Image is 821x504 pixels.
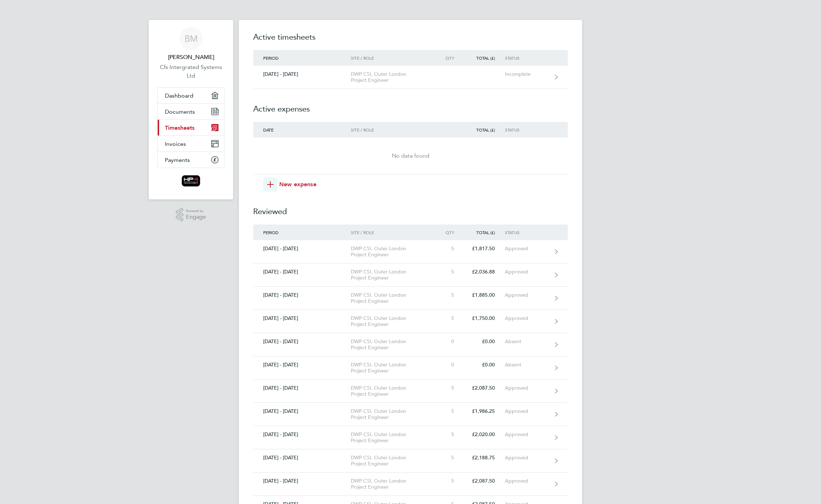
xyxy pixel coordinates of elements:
span: Period [263,229,279,235]
div: £2,087.50 [464,385,505,391]
a: BM[PERSON_NAME] [157,27,225,61]
div: Approved [505,269,549,275]
div: 0 [433,362,464,368]
span: Powered by [186,208,206,214]
div: DWP CSI, Outer London Project Engineer [351,455,433,467]
button: New expense [263,177,316,192]
div: DWP CSI, Outer London Project Engineer [351,385,433,397]
div: 5 [433,246,464,252]
h2: Reviewed [253,192,568,224]
a: [DATE] - [DATE]DWP CSI, Outer London Project Engineer5£2,036.88Approved [253,263,568,287]
div: [DATE] - [DATE] [253,362,351,368]
div: [DATE] - [DATE] [253,292,351,298]
div: Status [505,127,549,132]
div: Approved [505,431,549,438]
div: [DATE] - [DATE] [253,339,351,345]
a: [DATE] - [DATE]DWP CSI, Outer London Project Engineer0£0.00Absent [253,333,568,356]
div: Site / Role [351,55,433,60]
a: [DATE] - [DATE]DWP CSI, Outer London Project Engineer5£2,020.00Approved [253,426,568,449]
div: Site / Role [351,230,433,235]
a: [DATE] - [DATE]DWP CSI, Outer London Project Engineer5£1,750.00Approved [253,310,568,333]
h2: Active expenses [253,89,568,122]
span: Ben Moore [157,53,225,61]
div: [DATE] - [DATE] [253,478,351,484]
div: DWP CSI, Outer London Project Engineer [351,71,433,83]
div: Approved [505,246,549,252]
div: £1,885.00 [464,292,505,298]
div: 5 [433,455,464,461]
div: £0.00 [464,339,505,345]
img: hp4recruitment-logo-retina.png [182,175,201,187]
span: Timesheets [165,124,195,131]
div: Approved [505,408,549,414]
a: [DATE] - [DATE]DWP CSI, Outer London Project Engineer5£2,087.50Approved [253,380,568,403]
div: 5 [433,408,464,414]
div: Absent [505,362,549,368]
span: New expense [279,180,316,189]
div: £2,188.75 [464,455,505,461]
span: Engage [186,214,206,220]
div: 5 [433,315,464,321]
div: DWP CSI, Outer London Project Engineer [351,292,433,304]
a: Go to home page [157,175,225,187]
div: Site / Role [351,127,433,132]
div: Approved [505,385,549,391]
div: 5 [433,431,464,438]
div: 0 [433,339,464,345]
div: [DATE] - [DATE] [253,455,351,461]
a: [DATE] - [DATE]DWP CSI, Outer London Project EngineerIncomplete [253,66,568,89]
div: [DATE] - [DATE] [253,408,351,414]
a: Payments [158,152,224,168]
a: Invoices [158,136,224,152]
div: Date [253,127,351,132]
div: Status [505,230,549,235]
div: No data found [253,152,568,160]
a: Timesheets [158,120,224,135]
div: [DATE] - [DATE] [253,431,351,438]
div: Approved [505,478,549,484]
div: 5 [433,269,464,275]
div: 5 [433,292,464,298]
div: [DATE] - [DATE] [253,71,351,77]
a: Powered byEngage [176,208,206,222]
div: DWP CSI, Outer London Project Engineer [351,431,433,444]
span: Payments [165,157,190,163]
a: [DATE] - [DATE]DWP CSI, Outer London Project Engineer5£1,817.50Approved [253,240,568,263]
div: DWP CSI, Outer London Project Engineer [351,408,433,420]
div: Approved [505,455,549,461]
div: 5 [433,385,464,391]
div: Total (£) [464,55,505,60]
span: Documents [165,108,195,115]
a: [DATE] - [DATE]DWP CSI, Outer London Project Engineer5£2,188.75Approved [253,449,568,473]
a: [DATE] - [DATE]DWP CSI, Outer London Project Engineer5£2,087.50Approved [253,473,568,496]
div: Absent [505,339,549,345]
div: £1,750.00 [464,315,505,321]
div: [DATE] - [DATE] [253,315,351,321]
div: £2,087.50 [464,478,505,484]
div: £0.00 [464,362,505,368]
div: Total (£) [464,230,505,235]
div: DWP CSI, Outer London Project Engineer [351,478,433,490]
a: Documents [158,104,224,119]
div: Status [505,55,549,60]
a: Dashboard [158,88,224,103]
span: Period [263,55,279,61]
h2: Active timesheets [253,31,568,50]
div: £2,020.00 [464,431,505,438]
span: BM [185,34,198,43]
div: Approved [505,292,549,298]
a: [DATE] - [DATE]DWP CSI, Outer London Project Engineer0£0.00Absent [253,356,568,380]
div: Approved [505,315,549,321]
span: Dashboard [165,92,193,99]
div: Incomplete [505,71,549,77]
span: Invoices [165,140,186,147]
a: Cfs Intergrated Systems Ltd [157,63,225,80]
div: £2,036.88 [464,269,505,275]
div: DWP CSI, Outer London Project Engineer [351,315,433,327]
div: DWP CSI, Outer London Project Engineer [351,339,433,351]
a: [DATE] - [DATE]DWP CSI, Outer London Project Engineer5£1,986.25Approved [253,403,568,426]
div: [DATE] - [DATE] [253,269,351,275]
div: [DATE] - [DATE] [253,246,351,252]
div: Qty [433,55,464,60]
div: £1,986.25 [464,408,505,414]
